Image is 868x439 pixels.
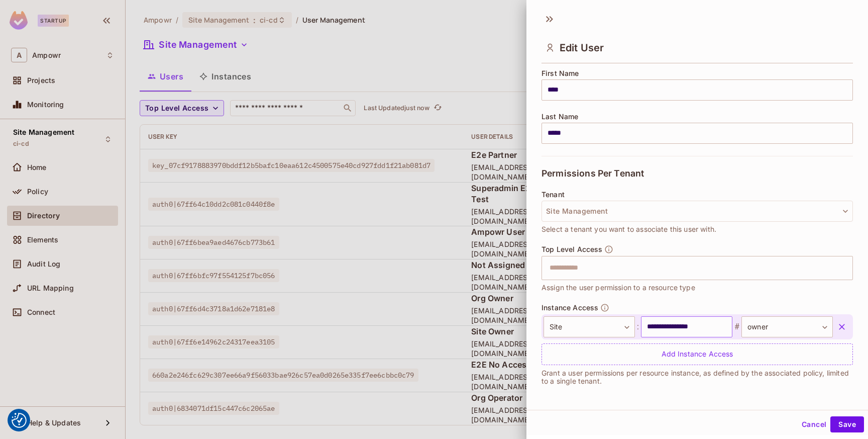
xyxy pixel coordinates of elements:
span: Instance Access [541,304,598,312]
button: Save [830,416,864,432]
span: Permissions Per Tenant [541,168,644,179]
div: Add Instance Access [541,343,853,365]
span: Last Name [541,113,578,121]
span: First Name [541,69,579,77]
div: Site [544,316,635,337]
img: Revisit consent button [12,413,27,428]
span: # [732,321,741,333]
button: Consent Preferences [12,413,27,428]
button: Open [847,267,849,269]
button: Site Management [541,201,853,222]
p: Grant a user permissions per resource instance, as defined by the associated policy, limited to a... [541,369,853,385]
span: Select a tenant you want to associate this user with. [541,224,716,235]
span: Assign the user permission to a resource type [541,282,695,293]
span: Tenant [541,191,565,199]
span: Edit User [560,42,604,54]
div: owner [741,316,833,337]
span: Top Level Access [541,245,602,253]
button: Cancel [798,416,830,432]
span: : [635,321,641,333]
